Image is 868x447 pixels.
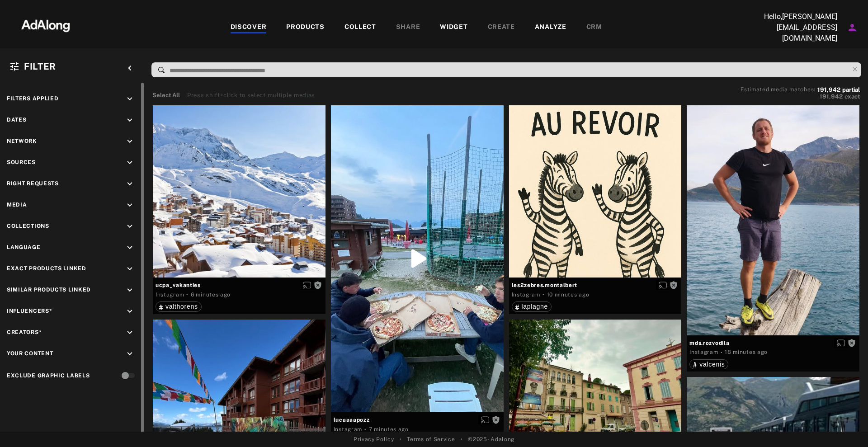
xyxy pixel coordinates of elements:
[125,115,135,125] i: keyboard_arrow_down
[125,285,135,295] i: keyboard_arrow_down
[24,61,56,72] span: Filter
[156,291,184,299] div: Instagram
[7,244,41,250] span: Language
[488,22,515,33] div: CREATE
[689,348,718,356] div: Instagram
[7,117,27,123] span: Dates
[512,291,540,299] div: Instagram
[231,22,267,33] div: DISCOVER
[344,22,376,33] div: COLLECT
[125,158,135,168] i: keyboard_arrow_down
[7,287,91,293] span: Similar Products Linked
[364,426,367,433] span: ·
[354,435,394,443] a: Privacy Policy
[186,291,189,298] span: ·
[6,11,85,38] img: 63233d7d88ed69de3c212112c67096b6.png
[522,303,548,310] span: laplagne
[7,180,59,187] span: Right Requests
[369,426,409,433] time: 2025-09-04T08:00:29.000Z
[156,281,323,289] span: ucpa_vakanties
[407,435,455,443] a: Terms of Service
[492,416,500,423] span: Rights not requested
[334,425,362,433] div: Instagram
[7,159,36,165] span: Sources
[542,291,545,298] span: ·
[656,280,670,290] button: Enable diffusion on this media
[125,200,135,210] i: keyboard_arrow_down
[7,372,90,380] div: Exclude Graphic Labels
[820,93,843,100] span: 191,942
[7,350,53,357] span: Your Content
[689,339,857,347] span: mds.rozvodila
[741,92,860,101] button: 191,942exact
[547,292,590,298] time: 2025-09-04T07:57:18.000Z
[848,339,856,346] span: Rights not requested
[515,303,548,310] div: laplagne
[7,308,52,314] span: Influencers*
[125,179,135,189] i: keyboard_arrow_down
[512,281,679,289] span: les2zebres.montalbert
[125,221,135,231] i: keyboard_arrow_down
[823,404,868,447] iframe: Chat Widget
[7,95,59,102] span: Filters applied
[286,22,325,33] div: PRODUCTS
[396,22,420,33] div: SHARE
[440,22,467,33] div: WIDGET
[478,415,492,424] button: Enable diffusion on this media
[400,435,402,443] span: •
[125,264,135,274] i: keyboard_arrow_down
[725,349,768,355] time: 2025-09-04T07:49:27.000Z
[300,280,314,290] button: Enable diffusion on this media
[699,361,725,368] span: valcenis
[125,328,135,338] i: keyboard_arrow_down
[586,22,602,33] div: CRM
[165,303,198,310] span: valthorens
[152,91,180,100] button: Select All
[125,306,135,316] i: keyboard_arrow_down
[191,292,231,298] time: 2025-09-04T08:02:02.000Z
[334,416,501,424] span: lucaaaapozz
[535,22,566,33] div: ANALYZE
[834,338,848,348] button: Enable diffusion on this media
[7,265,86,272] span: Exact Products Linked
[125,349,135,359] i: keyboard_arrow_down
[125,243,135,253] i: keyboard_arrow_down
[741,86,816,93] span: Estimated media matches:
[817,88,860,92] button: 191,942partial
[844,20,860,35] button: Account settings
[125,63,135,73] i: keyboard_arrow_left
[187,91,315,100] div: Press shift+click to select multiple medias
[7,202,27,208] span: Media
[721,349,723,356] span: ·
[125,94,135,104] i: keyboard_arrow_down
[747,11,837,44] p: Hello, [PERSON_NAME][EMAIL_ADDRESS][DOMAIN_NAME]
[7,329,42,335] span: Creators*
[125,136,135,146] i: keyboard_arrow_down
[817,86,840,93] span: 191,942
[7,223,49,229] span: Collections
[314,282,322,288] span: Rights not requested
[823,404,868,447] div: Widget de chat
[670,282,678,288] span: Rights not requested
[7,138,37,144] span: Network
[461,435,463,443] span: •
[468,435,514,443] span: © 2025 - Adalong
[693,361,725,367] div: valcenis
[159,303,198,310] div: valthorens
